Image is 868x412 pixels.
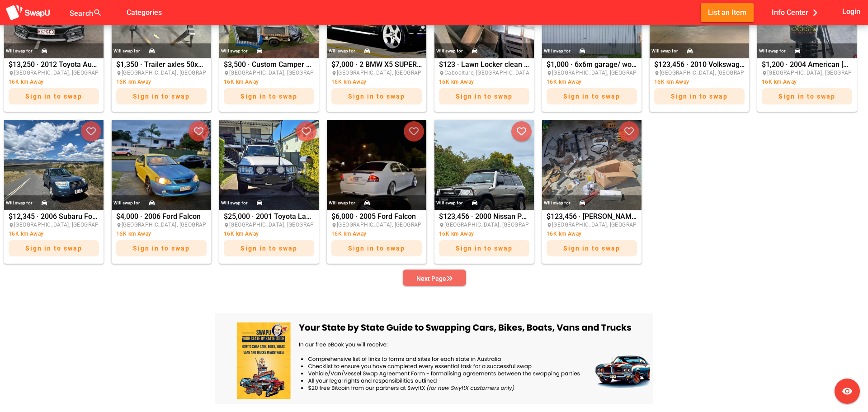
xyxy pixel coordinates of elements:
i: place [331,71,337,76]
span: 16K km Away [224,79,259,85]
img: nicholas.robertson%2Bfacebook%40swapu.com.au%2F1231063405009320%2F1231063405009320-photo-0.jpg [434,120,534,210]
span: Login [842,5,860,18]
img: nicholas.robertson%2Bfacebook%40swapu.com.au%2F1331587415640357%2F1331587415640357-photo-0.jpg [542,120,642,210]
div: Will swap for [329,198,355,208]
span: [GEOGRAPHIC_DATA], [GEOGRAPHIC_DATA] [444,222,557,228]
span: [GEOGRAPHIC_DATA], [GEOGRAPHIC_DATA] [337,222,449,228]
div: $1,200 · 2004 American [PERSON_NAME](rep) [762,61,852,109]
span: [GEOGRAPHIC_DATA], [GEOGRAPHIC_DATA] [552,222,665,228]
span: Sign in to swap [348,245,405,252]
div: $12,345 · 2006 Subaru Forester [9,213,99,261]
div: Will swap for [544,46,571,56]
span: [GEOGRAPHIC_DATA], [GEOGRAPHIC_DATA] [14,70,127,76]
span: Sign in to swap [241,245,297,252]
div: Will swap for [651,46,678,56]
span: Sign in to swap [25,245,82,252]
span: [GEOGRAPHIC_DATA], [GEOGRAPHIC_DATA] [229,222,342,228]
span: Sign in to swap [241,93,297,100]
div: $4,000 · 2006 Ford Falcon [116,213,207,261]
div: Will swap for [221,46,248,56]
span: [GEOGRAPHIC_DATA], [GEOGRAPHIC_DATA] [229,70,342,76]
div: Will swap for [329,46,355,56]
i: place [439,71,444,76]
span: 16K km Away [439,79,474,85]
div: $13,250 · 2012 Toyota Aurion [9,61,99,109]
span: Sign in to swap [133,245,190,252]
span: 16K km Away [762,79,797,85]
i: place [116,223,122,228]
div: Will swap for [113,46,140,56]
span: 16K km Away [547,231,581,237]
div: $7,000 · 2 BMW X5 SUPER LOW KMS RWC [PERSON_NAME] [331,61,422,109]
span: Categories [127,5,162,20]
i: place [654,71,660,76]
i: place [224,71,229,76]
span: [GEOGRAPHIC_DATA], [GEOGRAPHIC_DATA] [122,222,234,228]
span: Sign in to swap [778,93,835,100]
i: place [331,223,337,228]
div: Will swap for [436,46,463,56]
div: Will swap for [6,46,33,56]
i: place [762,71,767,76]
span: Info Center [772,5,822,20]
a: Categories [119,8,169,16]
span: Sign in to swap [456,93,513,100]
span: Sign in to swap [563,245,620,252]
div: $123,456 · 2000 Nissan Patrol [439,213,529,261]
span: Sign in to swap [348,93,405,100]
i: place [547,71,552,76]
img: nicholas.robertson%2Bfacebook%40swapu.com.au%2F1787904998819495%2F1787904998819495-photo-0.jpg [112,120,211,210]
button: Next Page [403,270,466,286]
span: Sign in to swap [671,93,728,100]
div: Will swap for [544,198,571,208]
a: Will swap for$123,456 · 2000 Nissan Patrol[GEOGRAPHIC_DATA], [GEOGRAPHIC_DATA]16K km AwaySign in ... [432,120,536,264]
div: Will swap for [221,198,248,208]
button: Categories [119,3,169,22]
div: Will swap for [759,46,786,56]
span: 16K km Away [9,231,43,237]
i: false [113,7,124,18]
span: List an Item [708,6,746,19]
a: Will swap for$123,456 · [PERSON_NAME] parts[GEOGRAPHIC_DATA], [GEOGRAPHIC_DATA]16K km AwaySign in... [540,120,644,264]
div: $25,000 · 2001 Toyota Landcruiser 100 [224,213,314,261]
i: visibility [842,386,853,397]
button: List an Item [701,3,754,22]
div: $6,000 · 2005 Ford Falcon [331,213,422,261]
span: Sign in to swap [563,93,620,100]
button: Login [840,3,863,20]
a: Will swap for$6,000 · 2005 Ford Falcon[GEOGRAPHIC_DATA], [GEOGRAPHIC_DATA]16K km AwaySign in to swap [325,120,429,264]
span: 16K km Away [331,79,366,85]
span: Sign in to swap [25,93,82,100]
div: Next Page [416,273,453,284]
i: place [9,71,14,76]
i: place [439,223,444,228]
img: aSD8y5uGLpzPJLYTcYcjNu3laj1c05W5KWf0Ds+Za8uybjssssuu+yyyy677LKX2n+PWMSDJ9a87AAAAABJRU5ErkJggg== [5,5,51,21]
i: chevron_right [808,6,822,19]
div: Will swap for [113,198,140,208]
a: Will swap for$12,345 · 2006 Subaru Forester[GEOGRAPHIC_DATA], [GEOGRAPHIC_DATA]16K km AwaySign in... [2,120,106,264]
div: Will swap for [6,198,33,208]
div: $123,456 · 2010 Volkswagen Golf [654,61,745,109]
span: 16K km Away [439,231,474,237]
span: [GEOGRAPHIC_DATA], [GEOGRAPHIC_DATA] [552,70,665,76]
img: free-ebook-banner.png [215,313,653,404]
div: $3,500 · Custom Camper Trailer [224,61,314,109]
span: 16K km Away [331,231,366,237]
a: Will swap for$25,000 · 2001 Toyota Landcruiser 100[GEOGRAPHIC_DATA], [GEOGRAPHIC_DATA]16K km Away... [217,120,321,264]
a: Will swap for$4,000 · 2006 Ford Falcon[GEOGRAPHIC_DATA], [GEOGRAPHIC_DATA]16K km AwaySign in to swap [109,120,213,264]
span: [GEOGRAPHIC_DATA], [GEOGRAPHIC_DATA] [660,70,772,76]
span: 16K km Away [654,79,689,85]
span: Caboolture, [GEOGRAPHIC_DATA] [444,70,531,76]
img: nicholas.robertson%2Bfacebook%40swapu.com.au%2F1842299413310847%2F1842299413310847-photo-0.jpg [4,120,104,210]
div: $1,350 · Trailer axles 50x50 solid 4000 kg 94 inch 10 inch brakes Ford stud [PERSON_NAME]. [116,61,207,109]
div: Will swap for [436,198,463,208]
span: 16K km Away [116,231,151,237]
button: Info Center [764,3,829,22]
span: Sign in to swap [133,93,190,100]
span: Sign in to swap [456,245,513,252]
span: [GEOGRAPHIC_DATA], [GEOGRAPHIC_DATA] [14,222,127,228]
span: 16K km Away [116,79,151,85]
i: place [116,71,122,76]
div: $123,456 · [PERSON_NAME] parts [547,213,637,261]
span: 16K km Away [224,231,259,237]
